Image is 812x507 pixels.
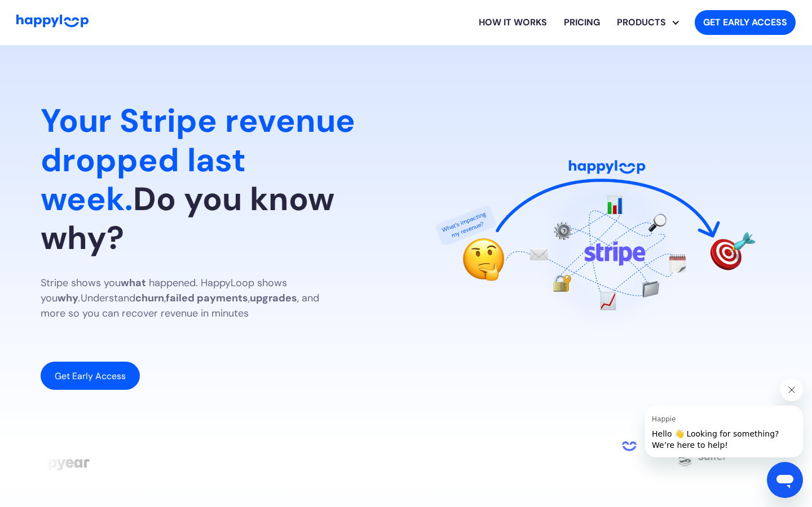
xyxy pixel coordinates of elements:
[695,10,796,35] a: Get started with HappyLoop
[608,5,686,41] div: Explore HappyLoop use cases
[645,406,803,457] iframe: Zpráva od uživatele Happie
[41,362,140,390] a: Get Early Access
[166,291,248,305] strong: failed payments
[135,291,164,305] strong: churn
[41,101,388,257] h1: Do you know why?
[16,15,89,28] img: HappyLoop Logo
[250,291,297,305] strong: upgrades
[41,275,345,321] p: Stripe shows you happened. HappyLoop shows you Understand , , , and more so you can recover reven...
[555,5,608,41] a: View HappyLoop pricing plans
[608,16,674,29] div: PRODUCTS
[618,435,641,457] iframe: bez obsahu
[780,379,803,401] iframe: Zavřít zprávu od uživatele Happie
[58,291,78,305] strong: why
[618,379,803,457] div: Uživatel Happie říká „Hello 👋 Looking for something? We’re here to help!“. Chcete-li pokračovat v...
[41,100,355,220] span: Your Stripe revenue dropped last week.
[470,5,555,41] a: Learn how HappyLoop works
[121,276,146,290] strong: what
[78,291,81,305] em: .
[767,462,803,498] iframe: Tlačítko pro spuštění okna posílání zpráv
[16,15,89,30] a: Go to Home Page
[617,5,686,41] div: PRODUCTS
